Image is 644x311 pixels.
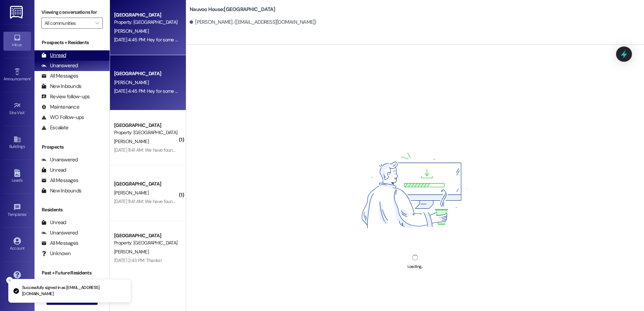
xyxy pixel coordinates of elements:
[3,100,31,118] a: Site Visit •
[114,257,162,263] div: [DATE] 2:43 PM: Thanks!
[114,11,178,19] div: [GEOGRAPHIC_DATA]
[114,19,178,26] div: Property: [GEOGRAPHIC_DATA]
[44,18,92,29] input: All communities
[41,250,71,257] div: Unknown
[95,20,99,26] i: 
[114,249,149,255] span: [PERSON_NAME]
[41,103,79,111] div: Maintenance
[114,190,149,196] span: [PERSON_NAME]
[41,72,78,80] div: All Messages
[114,239,178,247] div: Property: [GEOGRAPHIC_DATA]
[41,124,68,131] div: Escalate
[114,122,178,129] div: [GEOGRAPHIC_DATA]
[3,201,31,220] a: Templates •
[27,211,28,216] span: •
[114,147,314,153] div: [DATE] 11:41 AM: We have found the documents and needs actions section, but there is nothing there.
[3,167,31,186] a: Leads
[114,232,178,239] div: [GEOGRAPHIC_DATA]
[41,62,78,69] div: Unanswered
[41,83,81,90] div: New Inbounds
[41,177,78,184] div: All Messages
[41,114,84,121] div: WO Follow-ups
[3,269,31,288] a: Support
[407,263,423,270] div: Loading...
[190,19,316,26] div: [PERSON_NAME]. ([EMAIL_ADDRESS][DOMAIN_NAME])
[10,6,24,19] img: ResiDesk Logo
[114,138,149,144] span: [PERSON_NAME]
[6,277,13,284] button: Close toast
[114,37,281,43] div: [DATE] 4:45 PM: Hey for some reason my balance isn't showing up in resident portal
[3,235,31,254] a: Account
[34,206,110,213] div: Residents
[114,129,178,136] div: Property: [GEOGRAPHIC_DATA]
[114,79,149,86] span: [PERSON_NAME]
[31,76,32,80] span: •
[25,109,26,114] span: •
[114,180,178,188] div: [GEOGRAPHIC_DATA]
[34,39,110,46] div: Prospects + Residents
[114,198,314,204] div: [DATE] 11:41 AM: We have found the documents and needs actions section, but there is nothing there.
[41,156,78,163] div: Unanswered
[114,88,281,94] div: [DATE] 4:45 PM: Hey for some reason my balance isn't showing up in resident portal
[41,187,81,194] div: New Inbounds
[34,143,110,151] div: Prospects
[3,32,31,50] a: Inbox
[114,28,149,34] span: [PERSON_NAME]
[41,219,66,226] div: Unread
[34,269,110,277] div: Past + Future Residents
[22,285,125,297] p: Successfully signed in as [EMAIL_ADDRESS][DOMAIN_NAME]
[114,70,178,77] div: [GEOGRAPHIC_DATA]
[41,7,103,18] label: Viewing conversations for
[41,229,78,237] div: Unanswered
[41,240,78,247] div: All Messages
[190,6,275,13] b: Nauvoo House: [GEOGRAPHIC_DATA]
[41,167,66,174] div: Unread
[41,52,66,59] div: Unread
[41,93,90,100] div: Review follow-ups
[3,133,31,152] a: Buildings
